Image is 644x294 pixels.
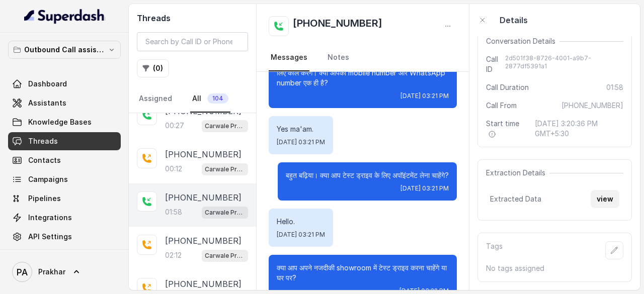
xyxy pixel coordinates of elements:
nav: Tabs [269,44,457,71]
p: Hello. [277,217,325,227]
input: Search by Call ID or Phone Number [137,32,248,51]
span: Assistants [28,98,66,108]
p: Carwale Premium Voice Assistant [205,164,245,174]
a: Notes [326,44,351,71]
text: PA [17,267,28,277]
p: Details [500,14,528,26]
span: Knowledge Bases [28,117,92,127]
span: Start time [486,119,526,139]
span: Contacts [28,155,61,165]
p: Carwale Pro Voice Assistant [205,251,245,261]
a: Integrations [8,209,121,227]
span: Threads [28,136,58,146]
span: Dashboard [28,79,67,89]
h2: Threads [137,12,248,24]
span: [DATE] 03:21 PM [400,184,449,192]
span: Extracted Data [490,194,541,204]
p: Tags [486,241,503,259]
p: Outbound Call assistant [24,44,105,56]
h2: [PHONE_NUMBER] [293,16,382,36]
a: Assigned [137,85,174,113]
p: 00:27 [165,121,184,131]
p: ठीक है, हमारे एक executive आपको loan process में मदद के लिए कॉल करेंगे। क्या आपका mobile number औ... [277,58,449,88]
button: (0) [137,59,169,77]
a: All104 [190,85,230,113]
p: [PHONE_NUMBER] [165,191,242,204]
p: 02:12 [165,250,182,260]
span: Prakhar [38,267,65,277]
span: 104 [207,93,228,104]
a: Dashboard [8,75,121,93]
a: Messages [269,44,309,71]
span: Call Duration [486,82,529,92]
a: Threads [8,132,121,150]
p: Carwale Premium Voice Assistant [205,121,245,131]
span: Extraction Details [486,168,549,178]
span: Pipelines [28,193,61,204]
img: light.svg [24,8,105,24]
span: Campaigns [28,174,68,184]
p: Carwale Pro Voice Assistant [205,208,245,218]
span: Call From [486,101,517,111]
span: 2d501f38-8726-4001-a9b7-2877df5391a1 [505,54,623,74]
a: Knowledge Bases [8,113,121,131]
span: [DATE] 3:20:36 PM GMT+5:30 [535,119,623,139]
span: 01:58 [606,82,623,92]
a: Campaigns [8,170,121,188]
a: Voices Library [8,247,121,265]
button: Outbound Call assistant [8,41,121,59]
p: [PHONE_NUMBER] [165,148,242,160]
a: Prakhar [8,258,121,286]
span: Call ID [486,54,505,74]
a: Pipelines [8,189,121,208]
p: 01:58 [165,207,182,217]
p: No tags assigned [486,263,623,273]
span: Conversation Details [486,36,559,46]
button: view [591,190,619,208]
p: Yes ma'am. [277,124,325,134]
a: API Settings [8,228,121,246]
nav: Tabs [137,85,248,113]
p: 00:12 [165,164,182,174]
span: [DATE] 03:21 PM [277,138,325,146]
p: [PHONE_NUMBER] [165,278,242,290]
p: क्या आप अपने नजदीकी showroom में टेस्ट ड्राइव करना चाहेंगे या घर पर? [277,263,449,283]
span: Integrations [28,213,72,223]
span: API Settings [28,232,72,242]
a: Assistants [8,94,121,112]
span: [PHONE_NUMBER] [561,101,623,111]
p: बहुत बढ़िया। क्या आप टेस्ट ड्राइव के लिए अपॉइंटमेंट लेना चाहेंगे? [286,170,449,180]
span: [DATE] 03:21 PM [277,231,325,239]
span: [DATE] 03:21 PM [400,92,449,100]
p: [PHONE_NUMBER] [165,235,242,247]
a: Contacts [8,151,121,169]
